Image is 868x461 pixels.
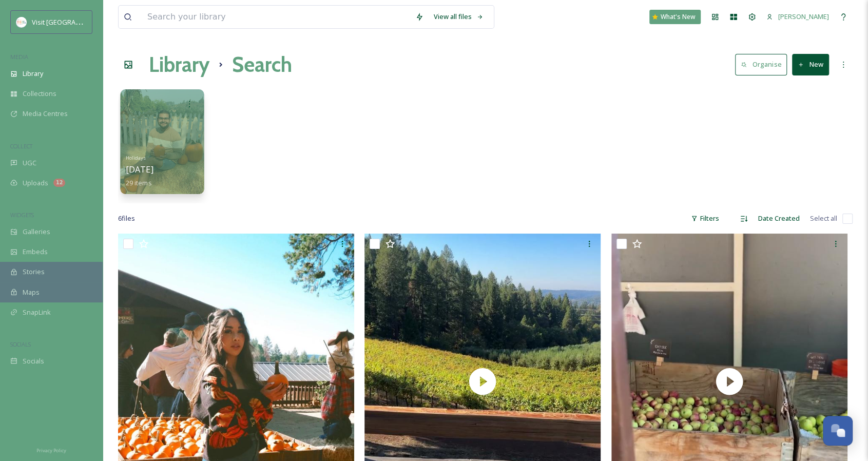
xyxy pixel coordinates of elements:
a: [PERSON_NAME] [761,7,834,27]
span: MEDIA [10,53,28,61]
span: Galleries [23,227,50,237]
a: Privacy Policy [36,444,66,456]
a: View all files [429,7,489,27]
h1: Search [232,49,292,80]
span: Collections [23,89,56,99]
a: Library [149,49,209,80]
span: Embeds [23,247,48,257]
span: Maps [23,287,40,297]
span: WIDGETS [10,211,34,219]
div: 12 [53,179,65,187]
span: SnapLink [23,308,51,317]
span: Library [23,69,43,79]
span: 6 file s [118,214,135,223]
span: COLLECT [10,142,32,150]
button: Open Chat [823,416,853,446]
span: Media Centres [23,109,68,119]
span: [DATE] [126,164,153,175]
span: Stories [23,267,45,277]
a: Holidays[DATE]29 items [126,151,153,187]
button: New [792,54,829,75]
span: SOCIALS [10,340,31,348]
span: [PERSON_NAME] [778,12,829,21]
span: 29 items [126,178,152,187]
span: Visit [GEOGRAPHIC_DATA][PERSON_NAME] [32,17,162,27]
img: images.png [16,17,27,27]
span: Privacy Policy [36,447,66,454]
button: Organise [735,54,787,75]
span: Select all [810,214,837,223]
span: Uploads [23,178,48,188]
div: Filters [686,208,724,228]
a: What's New [649,10,701,24]
span: UGC [23,158,36,168]
span: Holidays [126,154,146,161]
input: Search your library [142,6,410,28]
span: Socials [23,356,44,366]
div: Date Created [753,208,805,228]
a: Organise [735,54,792,75]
